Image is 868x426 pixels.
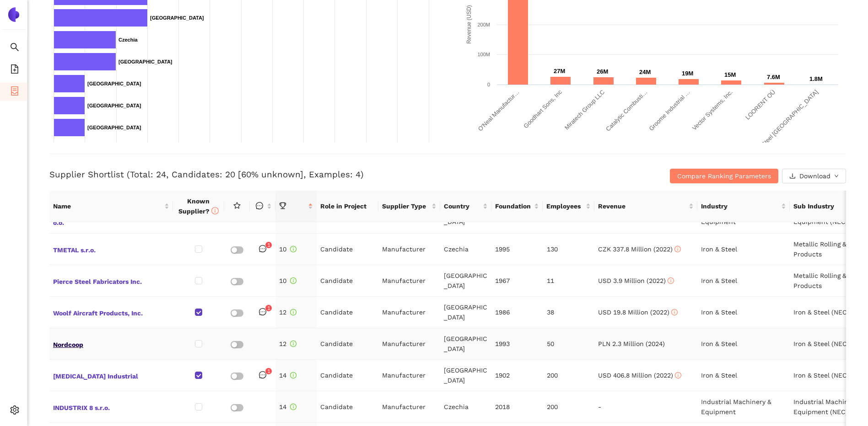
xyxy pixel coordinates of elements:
text: 27M [554,68,565,75]
span: message [259,371,266,378]
span: Supplier Type [382,201,430,211]
span: USD 19.8 Million (2022) [598,309,678,316]
span: CZK 337.8 Million (2022) [598,245,681,253]
span: container [10,83,19,101]
th: this column's title is Revenue,this column is sortable [594,191,697,222]
span: info-circle [290,277,297,284]
text: Goodhart Sons, Inc [522,88,563,129]
span: TMETAL s.r.o. [53,243,169,255]
text: [GEOGRAPHIC_DATA] [119,59,173,64]
text: LOORENT OÜ [744,89,776,121]
td: Candidate [317,391,378,423]
text: 1.8M [809,75,823,82]
span: Name [53,201,162,211]
text: [GEOGRAPHIC_DATA] [150,15,204,21]
td: 1902 [491,360,543,391]
td: Manufacturer [378,234,440,265]
td: [GEOGRAPHIC_DATA] [440,328,491,360]
span: info-circle [674,246,681,252]
td: 1995 [491,234,543,265]
span: 1 [267,368,270,374]
th: this column's title is Country,this column is sortable [440,191,491,222]
h3: Supplier Shortlist (Total: 24, Candidates: 20 [60% unknown], Examples: 4) [49,169,581,181]
text: Catalytic Combusti… [604,89,648,133]
td: 2018 [491,391,543,423]
span: 12 [279,309,297,316]
text: 100M [477,52,490,57]
span: 1 [267,242,270,248]
span: trophy [279,202,286,209]
td: [GEOGRAPHIC_DATA] [440,360,491,391]
text: [GEOGRAPHIC_DATA] [87,125,141,130]
text: 26M [597,68,608,75]
span: Industry [701,201,779,211]
td: 200 [543,360,594,391]
text: Metro Steel [GEOGRAPHIC_DATA] [748,89,819,160]
th: this column's title is Foundation,this column is sortable [491,191,543,222]
td: 1993 [491,328,543,360]
text: Groome Industrial … [647,89,691,132]
td: 200 [543,391,594,423]
td: Manufacturer [378,297,440,328]
text: Miratech Group LLC [563,89,605,131]
sup: 1 [265,368,272,374]
span: setting [10,402,19,421]
td: 50 [543,328,594,360]
text: 24M [639,69,651,75]
td: [GEOGRAPHIC_DATA] [440,265,491,297]
td: Iron & Steel [697,234,790,265]
span: 14 [279,372,297,379]
span: PLN 2.3 Million (2024) [598,340,665,347]
td: 11 [543,265,594,297]
td: Candidate [317,265,378,297]
td: Manufacturer [378,328,440,360]
text: 7.6M [767,74,780,80]
span: info-circle [290,341,297,347]
text: Czechia [119,37,138,43]
sup: 1 [265,305,272,311]
span: Revenue [598,201,687,211]
td: Czechia [440,391,491,423]
span: Download [799,171,830,181]
span: info-circle [671,309,678,315]
span: info-circle [668,277,674,284]
td: Candidate [317,328,378,360]
span: INDUSTRIX 8 s.r.o. [53,401,169,413]
td: [GEOGRAPHIC_DATA] [440,297,491,328]
span: Foundation [495,201,532,211]
span: 10 [279,277,297,284]
button: downloadDownloaddown [782,169,846,183]
td: Industrial Machinery & Equipment [697,391,790,423]
span: Compare Ranking Parameters [677,171,771,181]
th: Role in Project [317,191,378,222]
span: [MEDICAL_DATA] Industrial [53,369,169,381]
td: Manufacturer [378,360,440,391]
text: 19M [682,70,693,77]
td: 1986 [491,297,543,328]
td: Czechia [440,234,491,265]
th: this column's title is Industry,this column is sortable [697,191,790,222]
text: O'Neal Manufactur… [476,89,520,133]
td: Iron & Steel [697,297,790,328]
span: 1 [267,305,270,311]
text: 15M [724,71,736,78]
span: Country [444,201,481,211]
text: Vector Systems, Inc. [690,89,733,132]
img: Logo [6,7,21,22]
span: info-circle [675,372,681,378]
td: Manufacturer [378,265,440,297]
span: info-circle [290,309,297,315]
td: 1967 [491,265,543,297]
td: Candidate [317,297,378,328]
th: this column's title is Employees,this column is sortable [543,191,594,222]
button: Compare Ranking Parameters [670,169,778,183]
span: info-circle [211,207,219,214]
td: Iron & Steel [697,265,790,297]
span: 12 [279,340,297,347]
span: down [834,174,839,179]
td: Iron & Steel [697,360,790,391]
span: message [259,308,266,315]
td: Manufacturer [378,391,440,423]
span: download [789,173,796,180]
th: this column's title is Supplier Type,this column is sortable [378,191,440,222]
